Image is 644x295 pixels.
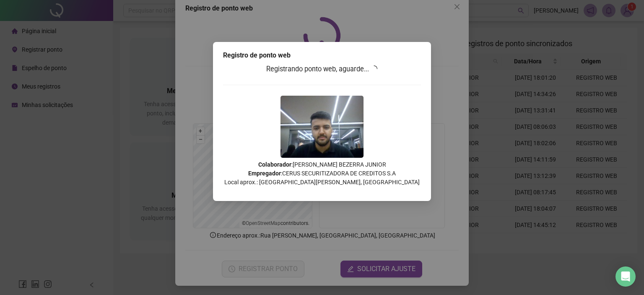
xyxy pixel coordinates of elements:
img: Z [280,96,364,158]
strong: Colaborador [258,161,291,168]
div: Open Intercom Messenger [615,266,636,287]
p: : [PERSON_NAME] BEZERRA JUNIOR : CERUS SECURITIZADORA DE CREDITOS S.A Local aprox.: [GEOGRAPHIC_D... [223,160,421,187]
span: loading [370,64,379,73]
h3: Registrando ponto web, aguarde... [223,64,421,75]
strong: Empregador [248,170,281,177]
div: Registro de ponto web [223,50,421,60]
